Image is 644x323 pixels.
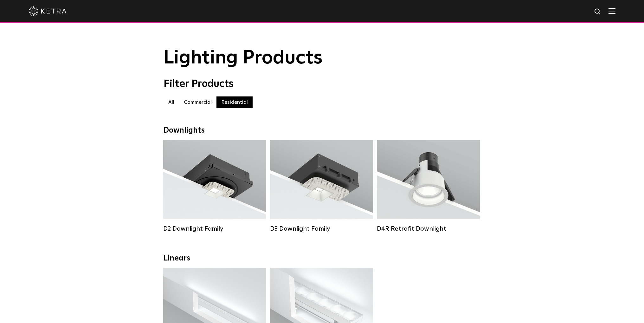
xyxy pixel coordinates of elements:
div: D4R Retrofit Downlight [377,225,480,233]
div: Linears [164,254,480,263]
img: search icon [594,8,602,16]
span: Lighting Products [164,49,323,68]
img: ketra-logo-2019-white [29,6,67,16]
div: Filter Products [164,78,480,90]
div: Downlights [164,126,480,135]
div: D2 Downlight Family [163,225,266,233]
a: D2 Downlight Family Lumen Output:1200Colors:White / Black / Gloss Black / Silver / Bronze / Silve... [163,140,266,233]
label: Commercial [179,96,216,108]
img: Hamburger%20Nav.svg [609,8,615,14]
label: Residential [216,96,253,108]
label: All [164,96,179,108]
a: D3 Downlight Family Lumen Output:700 / 900 / 1100Colors:White / Black / Silver / Bronze / Paintab... [270,140,373,233]
div: D3 Downlight Family [270,225,373,233]
a: D4R Retrofit Downlight Lumen Output:800Colors:White / BlackBeam Angles:15° / 25° / 40° / 60°Watta... [377,140,480,233]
